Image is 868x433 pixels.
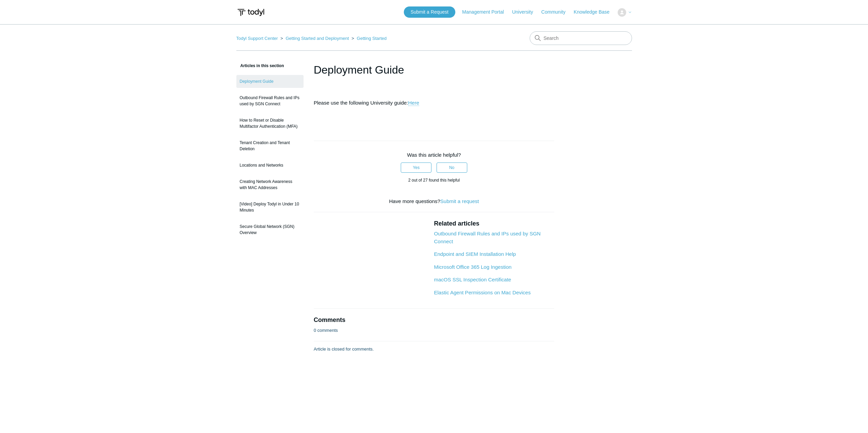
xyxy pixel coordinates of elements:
[401,163,431,173] button: This article was helpful
[236,75,304,88] a: Deployment Guide
[236,159,304,172] a: Locations and Networks
[440,198,479,204] a: Submit a request
[350,36,387,41] li: Getting Started
[236,36,278,41] a: Todyl Support Center
[408,100,420,106] a: Here
[434,264,511,270] a: Microsoft Office 365 Log Ingestion
[236,198,304,217] a: [Video] Deploy Todyl in Under 10 Minutes
[408,178,460,183] span: 2 out of 27 found this helpful
[279,36,350,41] li: Getting Started and Deployment
[434,219,554,228] h2: Related articles
[314,327,338,334] p: 0 comments
[541,9,572,16] a: Community
[404,6,455,18] a: Submit a Request
[462,9,511,16] a: Management Portal
[236,63,284,68] span: Articles in this section
[314,315,555,325] h2: Comments
[236,6,265,19] img: Todyl Support Center Help Center home page
[236,91,304,110] a: Outbound Firewall Rules and IPs used by SGN Connect
[357,36,386,41] a: Getting Started
[236,220,304,239] a: Secure Global Network (SGN) Overview
[434,290,530,295] a: Elastic Agent Permissions on Mac Devices
[314,198,555,205] div: Have more questions?
[434,231,541,244] a: Outbound Firewall Rules and IPs used by SGN Connect
[530,31,632,45] input: Search
[574,9,616,16] a: Knowledge Base
[512,9,540,16] a: University
[285,36,349,41] a: Getting Started and Deployment
[236,175,304,194] a: Creating Network Awareness with MAC Addresses
[236,114,304,133] a: How to Reset or Disable Multifactor Authentication (MFA)
[434,251,516,257] a: Endpoint and SIEM Installation Help
[407,152,461,158] span: Was this article helpful?
[236,136,304,155] a: Tenant Creation and Tenant Deletion
[314,346,374,353] p: Article is closed for comments.
[437,163,467,173] button: This article was not helpful
[434,277,511,282] a: macOS SSL Inspection Certificate
[314,99,555,107] p: Please use the following University guide:
[314,62,555,78] h1: Deployment Guide
[236,36,279,41] li: Todyl Support Center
